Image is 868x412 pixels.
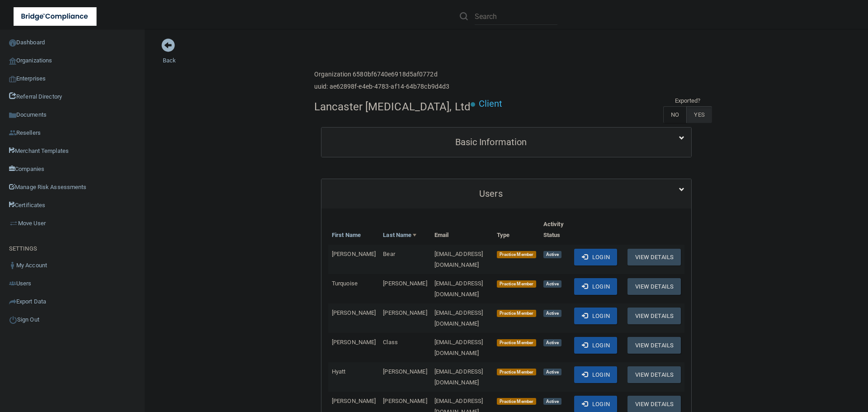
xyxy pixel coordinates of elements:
[9,112,16,119] img: icon-documents.8dae5593.png
[574,249,617,265] button: Login
[543,280,561,288] span: Active
[9,262,16,269] img: ic_user_dark.df1a06c3.png
[314,83,449,90] h6: uuid: ae62898f-e4eb-4783-af14-64b78cb9d4d3
[9,298,16,305] img: icon-export.b9366987.png
[540,215,571,245] th: Activity Status
[9,39,16,47] img: ic_dashboard_dark.d01f4a41.png
[543,339,561,346] span: Active
[328,184,684,204] a: Users
[434,339,483,356] span: [EMAIL_ADDRESS][DOMAIN_NAME]
[574,278,617,295] button: Login
[627,278,681,295] button: View Details
[9,316,17,324] img: ic_power_dark.7ecde6b1.png
[332,230,361,241] a: First Name
[574,366,617,383] button: Login
[332,339,376,346] span: [PERSON_NAME]
[332,251,376,257] span: [PERSON_NAME]
[497,251,536,258] span: Practice Member
[627,308,681,324] button: View Details
[434,368,483,386] span: [EMAIL_ADDRESS][DOMAIN_NAME]
[383,368,427,375] span: [PERSON_NAME]
[497,339,536,346] span: Practice Member
[332,280,358,287] span: Turquoise
[475,8,557,25] input: Search
[9,219,18,228] img: briefcase.64adab9b.png
[383,339,398,346] span: Class
[663,95,712,106] td: Exported?
[434,251,483,268] span: [EMAIL_ADDRESS][DOMAIN_NAME]
[9,243,37,254] label: SETTINGS
[431,215,493,245] th: Email
[9,129,16,137] img: ic_reseller.de258add.png
[314,101,471,113] h4: Lancaster [MEDICAL_DATA], Ltd
[574,308,617,324] button: Login
[9,57,16,65] img: organization-icon.f8decf85.png
[627,249,681,265] button: View Details
[332,398,376,404] span: [PERSON_NAME]
[497,369,536,376] span: Practice Member
[328,189,654,199] h5: Users
[328,132,684,152] a: Basic Information
[383,398,427,404] span: [PERSON_NAME]
[383,230,416,241] a: Last Name
[543,369,561,376] span: Active
[9,76,16,82] img: enterprise.0d942306.png
[14,7,97,26] img: bridge_compliance_login_screen.278c3ca4.svg
[686,106,712,123] label: YES
[383,280,427,287] span: [PERSON_NAME]
[163,46,176,64] a: Back
[383,251,395,257] span: Bear
[383,309,427,316] span: [PERSON_NAME]
[574,337,617,354] button: Login
[434,280,483,298] span: [EMAIL_ADDRESS][DOMAIN_NAME]
[543,310,561,317] span: Active
[543,251,561,258] span: Active
[434,309,483,327] span: [EMAIL_ADDRESS][DOMAIN_NAME]
[497,280,536,288] span: Practice Member
[328,137,654,147] h5: Basic Information
[497,310,536,317] span: Practice Member
[627,337,681,354] button: View Details
[332,309,376,316] span: [PERSON_NAME]
[543,398,561,405] span: Active
[314,71,449,78] h6: Organization 6580bf6740e6918d5af0772d
[9,280,16,287] img: icon-users.e205127d.png
[332,368,346,375] span: Hyatt
[497,398,536,405] span: Practice Member
[460,12,468,20] img: ic-search.3b580494.png
[627,366,681,383] button: View Details
[663,106,686,123] label: NO
[493,215,540,245] th: Type
[479,95,503,112] p: Client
